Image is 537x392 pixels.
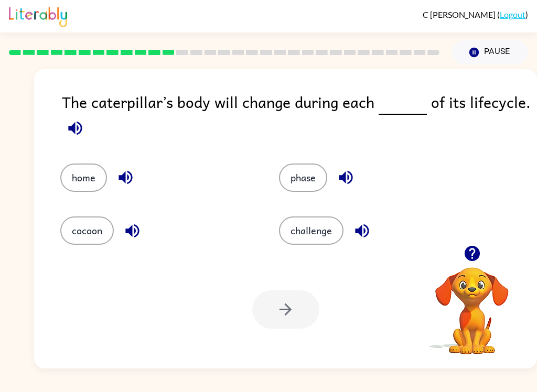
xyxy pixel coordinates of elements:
[62,90,537,143] div: The caterpillar’s body will change during each of its lifecycle.
[279,164,327,192] button: phase
[279,216,343,245] button: challenge
[500,9,525,19] a: Logout
[423,9,528,19] div: ( )
[420,251,524,356] video: Your browser must support playing .mp4 files to use Literably. Please try using another browser.
[452,40,528,64] button: Pause
[9,4,67,27] img: Literably
[60,216,114,245] button: cocoon
[423,9,497,19] span: C [PERSON_NAME]
[60,164,107,192] button: home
